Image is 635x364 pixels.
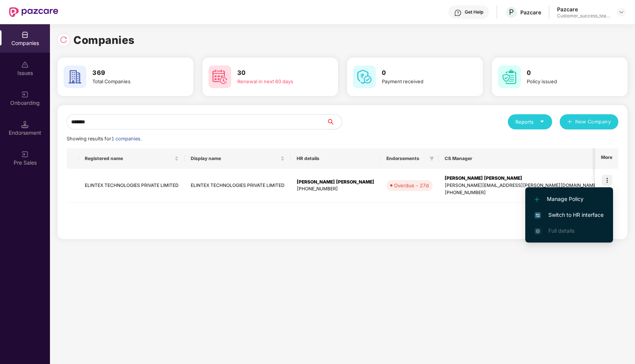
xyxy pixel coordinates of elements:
[21,151,29,158] img: svg+xml;base64,PHN2ZyB3aWR0aD0iMjAiIGhlaWdodD0iMjAiIHZpZXdCb3g9IjAgMCAyMCAyMCIgZmlsbD0ibm9uZSIgeG...
[185,169,291,203] td: ELINTEX TECHNOLOGIES PRIVATE LIMITED
[465,9,483,15] div: Get Help
[602,175,612,185] img: icon
[445,175,598,182] div: [PERSON_NAME] [PERSON_NAME]
[386,156,426,162] span: Endorsements
[21,91,29,98] img: svg+xml;base64,PHN2ZyB3aWR0aD0iMjAiIGhlaWdodD0iMjAiIHZpZXdCb3g9IjAgMCAyMCAyMCIgZmlsbD0ibm9uZSIgeG...
[535,195,604,203] span: Manage Policy
[297,185,374,193] div: [PHONE_NUMBER]
[593,154,601,163] span: filter
[445,182,598,189] div: [PERSON_NAME][EMAIL_ADDRESS][PERSON_NAME][DOMAIN_NAME]
[21,121,29,128] img: svg+xml;base64,PHN2ZyB3aWR0aD0iMTQuNSIgaGVpZ2h0PSIxNC41IiB2aWV3Qm94PSIwIDAgMTYgMTYiIGZpbGw9Im5vbm...
[535,197,539,202] img: svg+xml;base64,PHN2ZyB4bWxucz0iaHR0cDovL3d3dy53My5vcmcvMjAwMC9zdmciIHdpZHRoPSIxMi4yMDEiIGhlaWdodD...
[535,211,604,219] span: Switch to HR interface
[79,148,185,169] th: Registered name
[394,182,429,189] div: Overdue - 27d
[618,9,624,15] img: svg+xml;base64,PHN2ZyBpZD0iRHJvcGRvd24tMzJ4MzIiIHhtbG5zPSJodHRwOi8vd3d3LnczLm9yZy8yMDAwL3N2ZyIgd2...
[515,118,545,126] div: Reports
[92,78,173,86] div: Total Companies
[595,148,618,169] th: More
[548,227,574,234] span: Full details
[297,179,374,186] div: [PERSON_NAME] [PERSON_NAME]
[509,8,514,17] span: P
[326,114,342,129] button: search
[73,32,135,48] h1: Companies
[291,148,380,169] th: HR details
[567,119,572,125] span: plus
[527,68,607,78] h3: 0
[540,119,545,124] span: caret-down
[445,189,598,196] div: [PHONE_NUMBER]
[353,65,376,88] img: svg+xml;base64,PHN2ZyB4bWxucz0iaHR0cDovL3d3dy53My5vcmcvMjAwMC9zdmciIHdpZHRoPSI2MCIgaGVpZ2h0PSI2MC...
[85,156,173,162] span: Registered name
[237,68,317,78] h3: 30
[527,78,607,86] div: Policy issued
[67,136,142,142] span: Showing results for
[557,6,610,13] div: Pazcare
[557,13,610,19] div: Customer_success_team_lead
[185,148,291,169] th: Display name
[21,61,29,68] img: svg+xml;base64,PHN2ZyBpZD0iSXNzdWVzX2Rpc2FibGVkIiB4bWxucz0iaHR0cDovL3d3dy53My5vcmcvMjAwMC9zdmciIH...
[454,9,462,17] img: svg+xml;base64,PHN2ZyBpZD0iSGVscC0zMngzMiIgeG1sbnM9Imh0dHA6Ly93d3cudzMub3JnLzIwMDAvc3ZnIiB3aWR0aD...
[535,228,541,234] img: svg+xml;base64,PHN2ZyB4bWxucz0iaHR0cDovL3d3dy53My5vcmcvMjAwMC9zdmciIHdpZHRoPSIxNi4zNjMiIGhlaWdodD...
[79,169,185,203] td: ELINTEX TECHNOLOGIES PRIVATE LIMITED
[428,154,436,163] span: filter
[209,65,231,88] img: svg+xml;base64,PHN2ZyB4bWxucz0iaHR0cDovL3d3dy53My5vcmcvMjAwMC9zdmciIHdpZHRoPSI2MCIgaGVpZ2h0PSI2MC...
[498,65,521,88] img: svg+xml;base64,PHN2ZyB4bWxucz0iaHR0cDovL3d3dy53My5vcmcvMjAwMC9zdmciIHdpZHRoPSI2MCIgaGVpZ2h0PSI2MC...
[237,78,317,86] div: Renewal in next 60 days
[191,156,279,162] span: Display name
[64,65,86,88] img: svg+xml;base64,PHN2ZyB4bWxucz0iaHR0cDovL3d3dy53My5vcmcvMjAwMC9zdmciIHdpZHRoPSI2MCIgaGVpZ2h0PSI2MC...
[560,114,618,129] button: plusNew Company
[21,31,29,39] img: svg+xml;base64,PHN2ZyBpZD0iQ29tcGFuaWVzIiB4bWxucz0iaHR0cDovL3d3dy53My5vcmcvMjAwMC9zdmciIHdpZHRoPS...
[575,118,611,126] span: New Company
[60,36,67,44] img: svg+xml;base64,PHN2ZyBpZD0iUmVsb2FkLTMyeDMyIiB4bWxucz0iaHR0cDovL3d3dy53My5vcmcvMjAwMC9zdmciIHdpZH...
[111,136,142,142] span: 1 companies.
[535,212,541,218] img: svg+xml;base64,PHN2ZyB4bWxucz0iaHR0cDovL3d3dy53My5vcmcvMjAwMC9zdmciIHdpZHRoPSIxNiIgaGVpZ2h0PSIxNi...
[326,119,342,125] span: search
[9,7,58,17] img: New Pazcare Logo
[445,156,592,162] span: CS Manager
[520,9,541,16] div: Pazcare
[382,68,462,78] h3: 0
[382,78,462,86] div: Payment received
[92,68,173,78] h3: 369
[430,156,434,161] span: filter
